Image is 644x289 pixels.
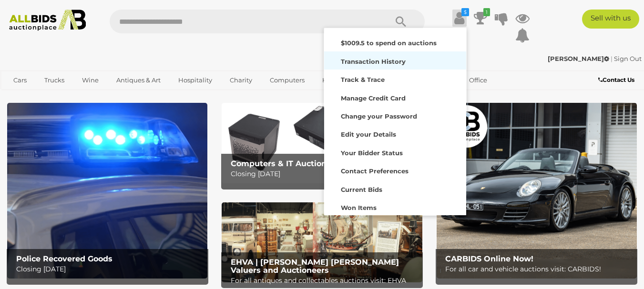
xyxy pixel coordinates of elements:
a: EHVA | Evans Hastings Valuers and Auctioneers EHVA | [PERSON_NAME] [PERSON_NAME] Valuers and Auct... [222,202,422,282]
strong: Edit your Details [341,130,396,138]
strong: Contact Preferences [341,167,409,175]
b: CARBIDS Online Now! [445,254,533,263]
a: Contact Us [598,75,637,85]
a: Household [316,72,363,88]
a: Antiques & Art [110,72,167,88]
a: Your Bidder Status [324,143,466,161]
a: Change your Password [324,106,466,124]
a: CARBIDS Online Now! CARBIDS Online Now! For all car and vehicle auctions visit: CARBIDS! [437,103,637,278]
a: Charity [224,72,258,88]
img: Allbids.com.au [5,10,91,31]
button: Search [377,10,425,33]
p: For all car and vehicle auctions visit: CARBIDS! [445,263,633,275]
a: Edit your Details [324,124,466,142]
a: Police Recovered Goods Police Recovered Goods Closing [DATE] [7,103,207,278]
a: Sports [7,88,39,104]
img: Police Recovered Goods [7,103,207,278]
a: Sign Out [614,55,642,62]
strong: Transaction History [341,58,406,65]
a: [GEOGRAPHIC_DATA] [44,88,124,104]
b: EHVA | [PERSON_NAME] [PERSON_NAME] Valuers and Auctioneers [231,258,399,275]
img: Computers & IT Auction [222,103,422,183]
strong: Current Bids [341,186,382,193]
strong: Won Items [341,204,377,211]
a: Hospitality [172,72,218,88]
strong: Your Bidder Status [341,149,403,157]
img: EHVA | Evans Hastings Valuers and Auctioneers [222,202,422,282]
i: $ [461,8,469,16]
a: Transaction History [324,51,466,70]
a: Won Items [324,198,466,216]
strong: $1009.5 to spend on auctions [341,39,437,47]
a: Computers & IT Auction Computers & IT Auction Closing [DATE] [222,103,422,183]
p: Closing [DATE] [231,168,418,180]
a: $1009.5 to spend on auctions [324,33,466,51]
a: Contact Preferences [324,161,466,179]
a: Trucks [38,72,71,88]
a: Sell with us [582,10,639,29]
b: Computers & IT Auction [231,159,327,168]
a: Wine [76,72,105,88]
a: Computers [264,72,311,88]
a: Manage Credit Card [324,88,466,106]
img: CARBIDS Online Now! [437,103,637,278]
strong: [PERSON_NAME] [548,55,609,62]
i: 1 [483,8,490,16]
a: $ [452,10,467,27]
p: For all antiques and collectables auctions visit: EHVA [231,275,418,287]
span: | [611,55,613,62]
b: Police Recovered Goods [16,254,112,263]
p: Closing [DATE] [16,263,204,275]
strong: Track & Trace [341,76,385,83]
a: [PERSON_NAME] [548,55,611,62]
strong: Change your Password [341,112,417,120]
a: Current Bids [324,179,466,198]
a: Cars [7,72,33,88]
a: Office [463,72,493,88]
a: Track & Trace [324,70,466,88]
strong: Manage Credit Card [341,94,406,102]
a: 1 [473,10,488,27]
b: Contact Us [598,76,634,83]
